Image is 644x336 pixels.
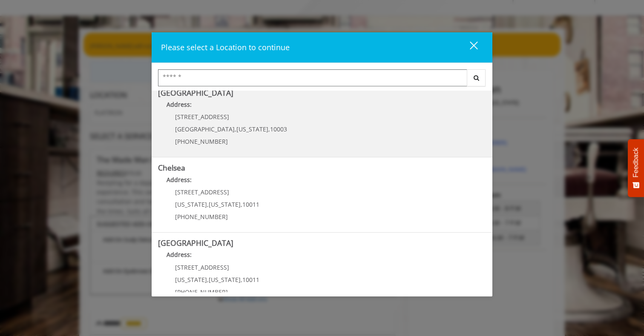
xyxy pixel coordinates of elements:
b: [GEOGRAPHIC_DATA] [158,238,233,248]
span: , [241,276,242,284]
span: , [207,200,209,208]
b: Address: [167,251,192,259]
span: 10011 [242,200,259,208]
i: Search button [471,75,481,81]
input: Search Center [158,69,467,86]
b: Address: [167,176,192,184]
span: [PHONE_NUMBER] [175,213,228,221]
span: [US_STATE] [209,276,241,284]
b: Chelsea [158,162,185,173]
div: close dialog [460,41,477,54]
span: Feedback [632,148,640,177]
span: [US_STATE] [209,200,241,208]
span: 10003 [270,125,287,133]
span: [GEOGRAPHIC_DATA] [175,125,235,133]
span: 10011 [242,276,259,284]
span: , [241,200,242,208]
span: [US_STATE] [236,125,268,133]
span: [STREET_ADDRESS] [175,263,229,271]
span: [PHONE_NUMBER] [175,137,228,145]
span: , [235,125,236,133]
button: Feedback - Show survey [628,139,644,197]
span: [STREET_ADDRESS] [175,188,229,196]
span: Please select a Location to continue [161,42,290,52]
div: Center Select [158,69,486,91]
button: close dialog [454,39,483,56]
b: [GEOGRAPHIC_DATA] [158,88,233,98]
span: [US_STATE] [175,200,207,208]
span: , [207,276,209,284]
span: [STREET_ADDRESS] [175,113,229,121]
span: [US_STATE] [175,276,207,284]
span: [PHONE_NUMBER] [175,288,228,296]
span: , [268,125,270,133]
b: Address: [167,100,192,108]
